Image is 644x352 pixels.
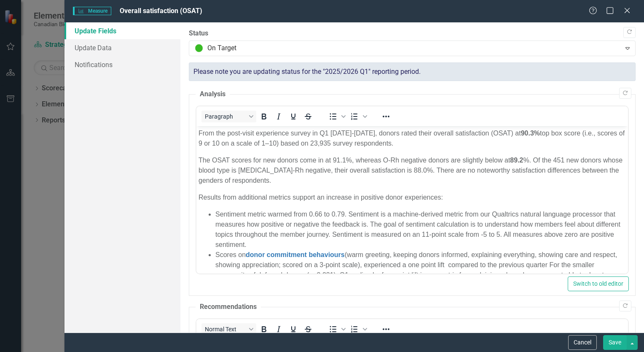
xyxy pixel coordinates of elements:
[379,323,393,335] button: Reveal or hide additional toolbar items
[73,7,111,15] span: Measure
[326,323,347,335] div: Bullet list
[568,276,629,291] button: Switch to old editor
[64,56,180,73] a: Notifications
[379,111,393,122] button: Reveal or hide additional toolbar items
[19,124,429,164] li: Scores on (warm greeting, keeping donors informed, explaining everything, showing care and respec...
[271,323,286,335] button: Italic
[196,302,261,312] legend: Recommendations
[205,326,246,333] span: Normal Text
[271,111,286,122] button: Italic
[64,39,180,56] a: Update Data
[189,62,636,81] div: Please note you are updating status for the "2025/2026 Q1" reporting period.
[568,335,597,350] button: Cancel
[49,125,148,132] a: donor commitment behaviours
[201,323,256,335] button: Block Normal Text
[326,111,347,122] div: Bullet list
[286,323,301,335] button: Underline
[196,126,628,273] iframe: Rich Text Area
[201,111,256,122] button: Block Paragraph
[120,7,202,15] span: Overall satisfaction (OSAT)
[196,89,230,99] legend: Analysis
[603,335,627,350] button: Save
[347,323,368,335] div: Numbered list
[257,111,271,122] button: Bold
[301,323,315,335] button: Strikethrough
[286,111,301,122] button: Underline
[64,22,180,39] a: Update Fields
[347,111,368,122] div: Numbered list
[257,323,271,335] button: Bold
[189,29,636,38] label: Status
[301,111,315,122] button: Strikethrough
[205,113,246,120] span: Paragraph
